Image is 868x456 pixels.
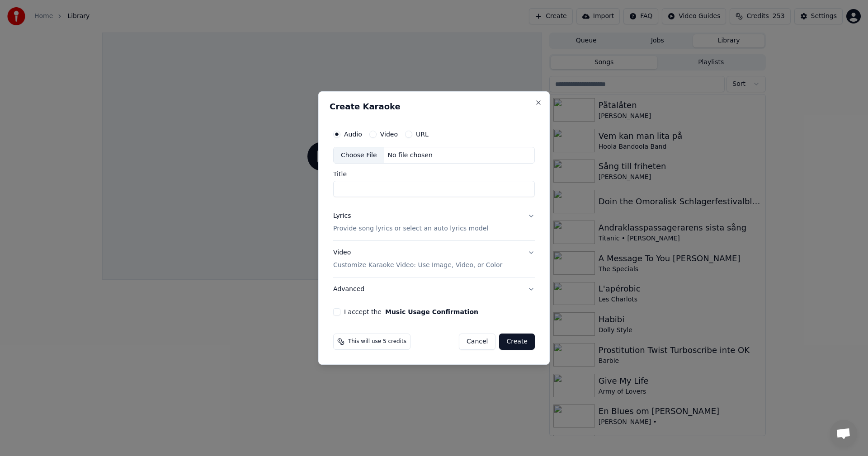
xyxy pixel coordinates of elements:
p: Customize Karaoke Video: Use Image, Video, or Color [333,261,502,270]
label: Title [333,171,535,178]
p: Provide song lyrics or select an auto lyrics model [333,225,488,234]
div: Lyrics [333,212,351,221]
div: No file chosen [384,151,436,160]
label: Audio [344,131,362,137]
h2: Create Karaoke [330,103,538,111]
button: VideoCustomize Karaoke Video: Use Image, Video, or Color [333,241,535,277]
button: Cancel [459,334,495,350]
button: I accept the [385,309,478,315]
button: Create [499,334,535,350]
label: Video [380,131,398,137]
div: Choose File [334,147,384,164]
label: I accept the [344,309,478,315]
button: Advanced [333,277,535,301]
div: Video [333,249,502,270]
button: LyricsProvide song lyrics or select an auto lyrics model [333,205,535,241]
label: URL [416,131,429,137]
span: This will use 5 credits [348,338,406,345]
